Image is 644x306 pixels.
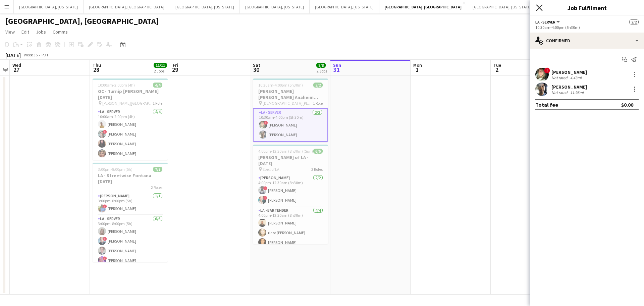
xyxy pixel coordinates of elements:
[5,52,21,58] div: [DATE]
[413,62,422,68] span: Mon
[153,167,162,172] span: 7/7
[93,88,168,100] h3: OC - Turnip [PERSON_NAME] [DATE]
[621,101,633,108] div: $0.00
[263,167,279,172] span: Ebell of LA
[629,19,639,24] span: 2/2
[3,28,17,36] a: View
[333,62,341,68] span: Sun
[530,3,644,12] h3: Job Fulfilment
[412,66,422,73] span: 1
[98,83,135,88] span: 10:00am-2:00pm (4h)
[5,16,159,26] h1: [GEOGRAPHIC_DATA], [GEOGRAPHIC_DATA]
[253,145,328,244] app-job-card: 4:00pm-12:30am (8h30m) (Sun)6/6[PERSON_NAME] of LA - [DATE] Ebell of LA2 Roles[PERSON_NAME]2/24:0...
[530,33,644,49] div: Confirmed
[263,186,267,190] span: !
[14,0,84,13] button: [GEOGRAPHIC_DATA], [US_STATE]
[551,75,569,80] div: Not rated
[317,68,327,73] div: 2 Jobs
[551,69,587,75] div: [PERSON_NAME]
[569,75,583,80] div: 4.43mi
[98,167,132,172] span: 3:00pm-8:00pm (5h)
[19,28,32,36] a: Edit
[103,130,107,134] span: !
[551,90,569,95] div: Not rated
[253,88,328,100] h3: [PERSON_NAME] [PERSON_NAME] Anaheim [DATE]
[253,108,328,142] app-card-role: LA - Server2/210:30am-4:00pm (5h30m)![PERSON_NAME][PERSON_NAME]
[264,121,268,125] span: !
[103,204,107,208] span: !
[313,101,323,106] span: 1 Role
[493,62,501,68] span: Tue
[103,256,107,260] span: !
[93,62,101,68] span: Thu
[153,83,162,88] span: 4/4
[102,101,153,106] span: [PERSON_NAME][GEOGRAPHIC_DATA]
[12,62,21,68] span: Wed
[5,29,15,35] span: View
[263,101,313,106] span: [DEMOGRAPHIC_DATA][PERSON_NAME]
[535,19,561,24] button: LA - Server
[170,0,240,13] button: [GEOGRAPHIC_DATA], [US_STATE]
[92,66,101,73] span: 28
[153,101,162,106] span: 1 Role
[151,185,162,190] span: 2 Roles
[467,0,537,13] button: [GEOGRAPHIC_DATA], [US_STATE]
[154,63,167,68] span: 11/11
[154,68,167,73] div: 2 Jobs
[93,215,168,287] app-card-role: LA - Server6/63:00pm-8:00pm (5h)[PERSON_NAME]![PERSON_NAME][PERSON_NAME]![PERSON_NAME]
[172,66,178,73] span: 29
[36,29,46,35] span: Jobs
[33,28,49,36] a: Jobs
[535,25,639,30] div: 10:30am-4:00pm (5h30m)
[544,67,550,73] span: !
[93,192,168,215] app-card-role: [PERSON_NAME]1/13:00pm-8:00pm (5h)![PERSON_NAME]
[313,83,323,88] span: 2/2
[379,0,467,13] button: [GEOGRAPHIC_DATA], [GEOGRAPHIC_DATA]
[253,62,260,68] span: Sat
[11,66,21,73] span: 27
[313,149,323,154] span: 6/6
[253,174,328,207] app-card-role: [PERSON_NAME]2/24:00pm-12:30am (8h30m)![PERSON_NAME]![PERSON_NAME]
[332,66,341,73] span: 31
[252,66,260,73] span: 30
[50,28,70,36] a: Comms
[253,207,328,259] app-card-role: LA - Bartender4/44:00pm-12:30am (8h30m)[PERSON_NAME]ric st [PERSON_NAME][PERSON_NAME]
[535,101,558,108] div: Total fee
[253,154,328,166] h3: [PERSON_NAME] of LA - [DATE]
[551,84,587,90] div: [PERSON_NAME]
[240,0,310,13] button: [GEOGRAPHIC_DATA], [US_STATE]
[258,149,313,154] span: 4:00pm-12:30am (8h30m) (Sun)
[173,62,178,68] span: Fri
[84,0,170,13] button: [GEOGRAPHIC_DATA], [GEOGRAPHIC_DATA]
[22,52,39,57] span: Week 35
[258,83,303,88] span: 10:30am-4:00pm (5h30m)
[93,108,168,160] app-card-role: LA - Server4/410:00am-2:00pm (4h)[PERSON_NAME]![PERSON_NAME][PERSON_NAME][PERSON_NAME]
[263,196,267,200] span: !
[103,237,107,241] span: !
[21,29,29,35] span: Edit
[253,79,328,142] app-job-card: 10:30am-4:00pm (5h30m)2/2[PERSON_NAME] [PERSON_NAME] Anaheim [DATE] [DEMOGRAPHIC_DATA][PERSON_NAM...
[311,167,323,172] span: 2 Roles
[492,66,501,73] span: 2
[42,52,49,57] div: PDT
[310,0,379,13] button: [GEOGRAPHIC_DATA], [US_STATE]
[93,79,168,160] app-job-card: 10:00am-2:00pm (4h)4/4OC - Turnip [PERSON_NAME] [DATE] [PERSON_NAME][GEOGRAPHIC_DATA]1 RoleLA - S...
[569,90,585,95] div: 11.98mi
[93,172,168,185] h3: LA - Streetwise Fontana [DATE]
[535,19,555,24] span: LA - Server
[93,163,168,262] app-job-card: 3:00pm-8:00pm (5h)7/7LA - Streetwise Fontana [DATE]2 Roles[PERSON_NAME]1/13:00pm-8:00pm (5h)![PER...
[316,63,326,68] span: 8/8
[53,29,68,35] span: Comms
